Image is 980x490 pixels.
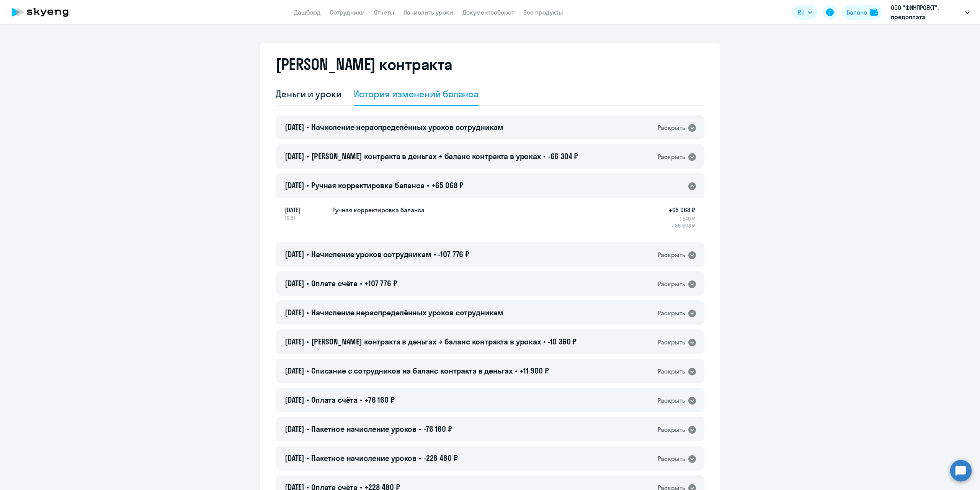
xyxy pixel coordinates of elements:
[658,250,685,260] div: Раскрыть
[423,453,458,463] span: -228 480 ₽
[311,249,431,259] span: Начисление уроков сотрудникам
[658,123,685,133] div: Раскрыть
[311,453,416,463] span: Пакетное начисление уроков
[419,424,421,434] span: •
[285,395,304,405] span: [DATE]
[438,249,469,259] span: -107 776 ₽
[294,8,321,16] a: Дашборд
[307,180,309,190] span: •
[307,395,309,405] span: •
[311,395,358,405] span: Оплата счёта
[307,279,309,288] span: •
[285,337,304,346] span: [DATE]
[307,337,309,346] span: •
[519,366,549,375] span: +11 900 ₽
[515,366,517,375] span: •
[658,396,685,405] div: Раскрыть
[658,279,685,289] div: Раскрыть
[360,279,362,288] span: •
[543,337,546,346] span: •
[792,5,818,20] button: RU
[307,308,309,317] span: •
[364,395,395,405] span: +76 160 ₽
[669,222,695,229] p: → 66 608 ₽
[285,180,304,190] span: [DATE]
[374,8,394,16] a: Отчеты
[285,151,304,161] span: [DATE]
[285,366,304,375] span: [DATE]
[311,424,416,434] span: Пакетное начисление уроков
[658,338,685,347] div: Раскрыть
[285,249,304,259] span: [DATE]
[307,151,309,161] span: •
[330,8,365,16] a: Сотрудники
[658,425,685,434] div: Раскрыть
[285,453,304,463] span: [DATE]
[523,8,563,16] a: Все продукты
[364,279,397,288] span: +107 776 ₽
[423,424,452,434] span: -76 160 ₽
[285,215,326,221] span: 16:51
[427,180,429,190] span: •
[307,453,309,463] span: •
[870,8,878,16] img: balance
[434,249,436,259] span: •
[403,8,453,16] a: Начислить уроки
[431,180,464,190] span: +65 068 ₽
[847,8,867,17] div: Баланс
[842,5,882,20] button: Балансbalance
[285,424,304,434] span: [DATE]
[360,395,362,405] span: •
[419,453,421,463] span: •
[307,366,309,375] span: •
[285,205,326,215] span: [DATE]
[311,279,358,288] span: Оплата счёта
[276,88,341,100] div: Деньги и уроки
[887,3,973,21] button: ООО "ФИНПРОЕКТ", предоплата
[354,88,479,100] div: История изменений баланса
[658,454,685,464] div: Раскрыть
[311,122,503,132] span: Начисление нераспределённых уроков сотрудникам
[543,151,546,161] span: •
[276,55,452,74] h2: [PERSON_NAME] контракта
[669,215,695,222] p: 1 540 ₽
[311,151,541,161] span: [PERSON_NAME] контракта в деньгах → баланс контракта в уроках
[669,205,695,215] h5: +65 068 ₽
[307,122,309,132] span: •
[285,308,304,317] span: [DATE]
[311,366,513,375] span: Списание с сотрудников на баланс контракта в деньгах
[285,279,304,288] span: [DATE]
[462,8,514,16] a: Документооборот
[658,308,685,318] div: Раскрыть
[332,205,425,215] h5: Ручная корректировка баланса
[548,151,578,161] span: -66 304 ₽
[285,122,304,132] span: [DATE]
[311,337,541,346] span: [PERSON_NAME] контракта в деньгах → баланс контракта в уроках
[891,3,962,21] p: ООО "ФИНПРОЕКТ", предоплата
[658,152,685,162] div: Раскрыть
[798,8,805,17] span: RU
[658,367,685,376] div: Раскрыть
[311,180,425,190] span: Ручная корректировка баланса
[548,337,577,346] span: -10 360 ₽
[307,249,309,259] span: •
[307,424,309,434] span: •
[311,308,503,317] span: Начисление нераспределённых уроков сотрудникам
